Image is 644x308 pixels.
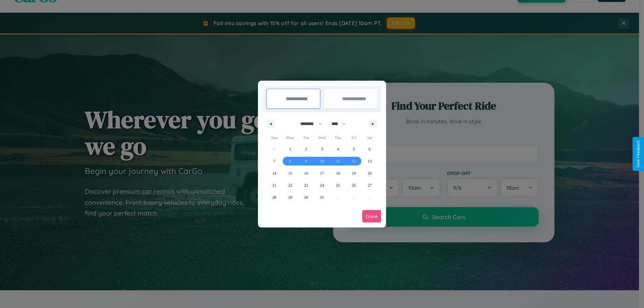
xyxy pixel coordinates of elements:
[273,155,275,167] span: 7
[288,179,292,191] span: 22
[346,155,362,167] button: 12
[298,155,314,167] button: 9
[282,132,298,143] span: Mon
[330,179,346,191] button: 25
[298,143,314,155] button: 2
[304,191,308,203] span: 30
[320,191,324,203] span: 31
[362,167,378,179] button: 20
[298,167,314,179] button: 16
[362,155,378,167] button: 13
[288,191,292,203] span: 29
[352,179,356,191] span: 26
[289,143,291,155] span: 1
[352,167,356,179] span: 19
[346,132,362,143] span: Fri
[330,167,346,179] button: 18
[362,132,378,143] span: Sat
[272,191,276,203] span: 28
[282,167,298,179] button: 15
[636,140,641,168] div: Give Feedback
[368,167,372,179] span: 20
[353,143,355,155] span: 5
[314,179,330,191] button: 24
[362,210,381,223] button: Done
[362,143,378,155] button: 6
[266,179,282,191] button: 21
[305,155,307,167] span: 9
[320,179,324,191] span: 24
[305,143,307,155] span: 2
[362,179,378,191] button: 27
[369,143,371,155] span: 6
[298,179,314,191] button: 23
[304,179,308,191] span: 23
[330,143,346,155] button: 4
[320,167,324,179] span: 17
[298,191,314,203] button: 30
[352,155,356,167] span: 12
[368,155,372,167] span: 13
[320,155,324,167] span: 10
[266,167,282,179] button: 14
[314,155,330,167] button: 10
[336,179,340,191] span: 25
[336,155,340,167] span: 11
[282,179,298,191] button: 22
[346,167,362,179] button: 19
[272,179,276,191] span: 21
[314,191,330,203] button: 31
[314,143,330,155] button: 3
[288,167,292,179] span: 15
[336,167,340,179] span: 18
[266,155,282,167] button: 7
[282,155,298,167] button: 8
[266,132,282,143] span: Sun
[282,143,298,155] button: 1
[298,132,314,143] span: Tue
[321,143,323,155] span: 3
[346,143,362,155] button: 5
[314,132,330,143] span: Wed
[282,191,298,203] button: 29
[289,155,291,167] span: 8
[330,155,346,167] button: 11
[272,167,276,179] span: 14
[346,179,362,191] button: 26
[266,191,282,203] button: 28
[330,132,346,143] span: Thu
[304,167,308,179] span: 16
[368,179,372,191] span: 27
[337,143,339,155] span: 4
[314,167,330,179] button: 17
